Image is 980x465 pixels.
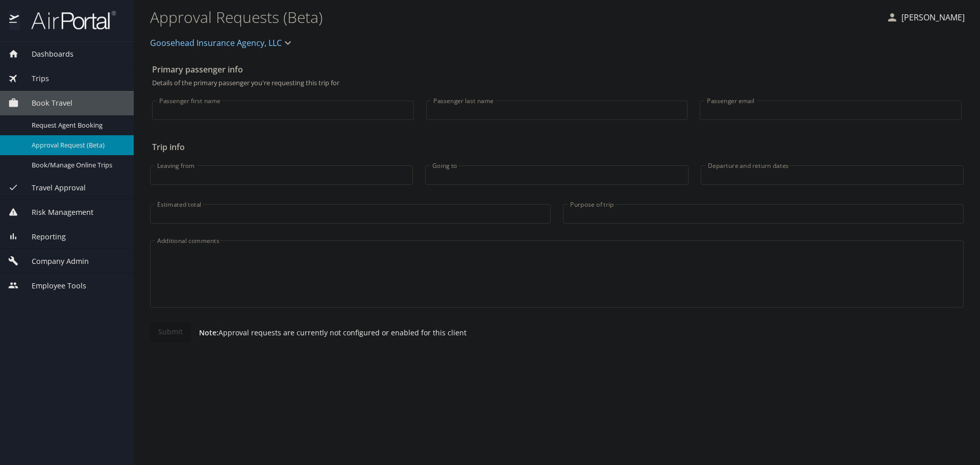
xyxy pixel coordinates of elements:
[19,97,72,109] span: Book Travel
[32,140,121,150] span: Approval Request (Beta)
[20,10,116,30] img: airportal-logo.png
[19,48,73,60] span: Dashboards
[152,139,962,155] h2: Trip info
[146,33,298,53] button: Goosehead Insurance Agency, LLC
[32,160,121,170] span: Book/Manage Online Trips
[32,120,121,130] span: Request Agent Booking
[882,8,969,27] button: [PERSON_NAME]
[152,80,962,86] p: Details of the primary passenger you're requesting this trip for
[19,182,86,193] span: Travel Approval
[19,280,86,291] span: Employee Tools
[150,36,282,50] span: Goosehead Insurance Agency, LLC
[19,256,89,267] span: Company Admin
[898,11,965,23] p: [PERSON_NAME]
[150,1,878,33] h1: Approval Requests (Beta)
[152,61,962,78] h2: Primary passenger info
[19,73,49,84] span: Trips
[19,207,93,218] span: Risk Management
[19,231,66,242] span: Reporting
[199,328,218,337] strong: Note:
[9,10,20,30] img: icon-airportal.png
[191,327,467,338] p: Approval requests are currently not configured or enabled for this client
